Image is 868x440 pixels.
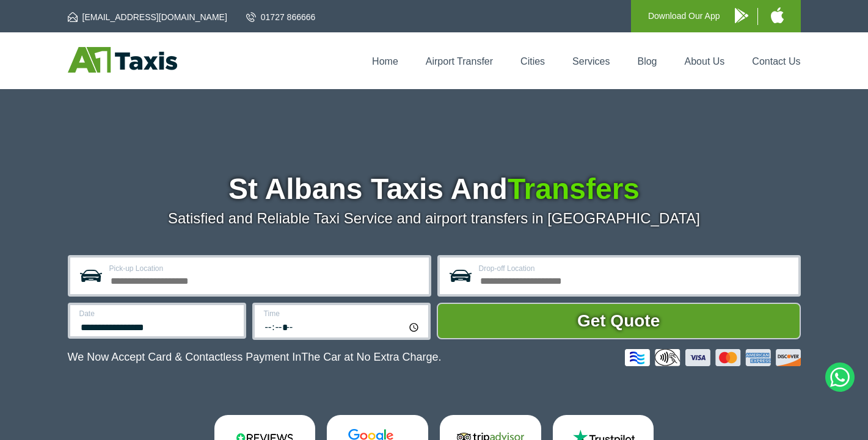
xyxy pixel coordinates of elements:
span: Transfers [508,173,640,205]
a: 01727 866666 [246,11,316,23]
p: We Now Accept Card & Contactless Payment In [68,351,442,364]
h1: St Albans Taxis And [68,175,801,204]
label: Time [264,310,421,317]
a: About Us [685,56,725,67]
label: Date [79,310,236,317]
a: Airport Transfer [426,56,493,67]
a: Services [572,56,610,67]
img: A1 Taxis St Albans LTD [68,47,177,73]
button: Get Quote [437,303,801,339]
a: Contact Us [752,56,800,67]
label: Drop-off Location [479,265,791,272]
a: [EMAIL_ADDRESS][DOMAIN_NAME] [68,11,227,23]
img: A1 Taxis Android App [735,8,748,23]
p: Download Our App [648,9,720,24]
p: Satisfied and Reliable Taxi Service and airport transfers in [GEOGRAPHIC_DATA] [68,210,801,227]
label: Pick-up Location [109,265,421,272]
span: The Car at No Extra Charge. [301,351,441,363]
a: Home [372,56,398,67]
a: Blog [637,56,657,67]
img: Credit And Debit Cards [625,349,801,366]
img: A1 Taxis iPhone App [771,7,784,23]
a: Cities [520,56,545,67]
